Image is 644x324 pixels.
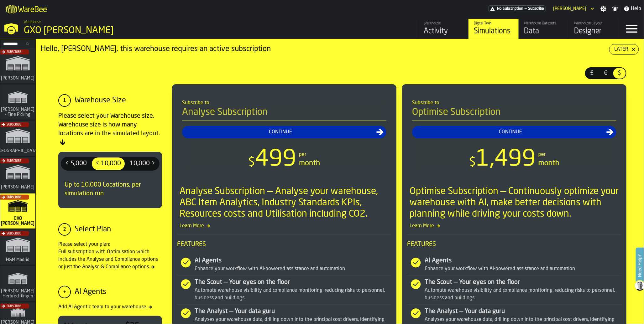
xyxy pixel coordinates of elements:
[249,156,255,169] span: $
[58,223,71,236] div: 2
[24,20,41,24] span: Warehouse
[586,68,598,79] div: thumb
[182,126,386,138] button: button-Continue
[424,21,463,26] div: Warehouse
[489,5,546,12] a: link-to-/wh/i/baca6aa3-d1fc-43c0-a604-2a1c9d5db74d/pricing/
[524,26,564,36] div: Data
[418,19,469,39] a: link-to-/wh/i/baca6aa3-d1fc-43c0-a604-2a1c9d5db74d/feed/
[598,6,609,12] label: button-toggle-Settings
[0,85,35,121] a: link-to-/wh/i/48cbecf7-1ea2-4bc9-a439-03d5b66e1a58/simulations
[574,21,614,26] div: Warehouse Layout
[599,68,612,79] div: thumb
[476,148,536,171] span: 1,499
[91,157,125,171] label: button-switch-multi-< 10,000
[528,7,544,11] span: Subscribe
[0,193,35,230] a: link-to-/wh/i/baca6aa3-d1fc-43c0-a604-2a1c9d5db74d/simulations
[474,21,514,26] div: Digital Twin
[182,99,386,107] div: Subscribe to
[538,158,559,168] div: month
[0,266,35,302] a: link-to-/wh/i/f0a6b354-7883-413a-84ff-a65eb9c31f03/simulations
[469,19,519,39] a: link-to-/wh/i/baca6aa3-d1fc-43c0-a604-2a1c9d5db74d/simulations
[195,256,391,265] div: AI Agents
[636,248,643,283] label: Need Help?
[551,5,595,13] div: DropdownMenuValue-Ana Milicic
[425,265,621,273] div: Enhance your workflow with AI-powered assistance and automation
[61,176,160,203] div: Up to 10,000 Locations, per simulation run
[92,157,125,170] div: thumb
[425,287,621,302] div: Automate warehouse visibility and compliance monitoring, reducing risks to personnel, business an...
[0,48,35,85] a: link-to-/wh/i/72fe6713-8242-4c3c-8adf-5d67388ea6d5/simulations
[425,278,621,287] div: The Scout — Your eyes on the floor
[569,19,619,39] a: link-to-/wh/i/baca6aa3-d1fc-43c0-a604-2a1c9d5db74d/designer
[93,159,123,169] span: < 10,000
[299,158,320,168] div: month
[195,287,391,302] div: Automate warehouse visibility and compliance monitoring, reducing risks to personnel, business an...
[41,44,609,54] div: Hello, [PERSON_NAME], this warehouse requires an active subscription
[177,222,391,230] span: Learn More
[61,157,91,171] label: button-switch-multi-< 5,000
[538,151,546,158] div: per
[631,5,641,13] span: Help
[519,19,569,39] a: link-to-/wh/i/baca6aa3-d1fc-43c0-a604-2a1c9d5db74d/data
[525,7,527,11] span: —
[255,148,297,171] span: 499
[613,68,626,79] div: thumb
[0,157,35,193] a: link-to-/wh/i/1653e8cc-126b-480f-9c47-e01e76aa4a88/simulations
[615,69,625,77] span: $
[7,159,21,163] span: Subscribe
[410,186,621,220] div: Optimise Subscription — Continuously optimize your warehouse with AI, make better decisions with ...
[599,67,613,79] label: button-switch-multi-€
[195,278,391,287] div: The Scout — Your eyes on the floor
[75,224,111,234] div: Select Plan
[613,67,626,79] label: button-switch-multi-$
[587,69,597,77] span: £
[58,303,162,311] div: Add AI Agentic team to your warehouse.
[425,256,621,265] div: AI Agents
[24,25,193,36] div: GXO [PERSON_NAME]
[58,286,71,298] div: +
[553,6,587,11] div: DropdownMenuValue-Ana Milicic
[474,26,514,36] div: Simulations
[489,5,546,12] div: Menu Subscription
[610,6,621,12] label: button-toggle-Notifications
[619,19,644,39] label: button-toggle-Menu
[7,196,21,199] span: Subscribe
[125,157,160,171] label: button-switch-multi-10,000 >
[621,5,644,13] label: button-toggle-Help
[415,128,606,136] div: Continue
[425,307,621,316] div: The Analyst — Your data guru
[601,69,611,77] span: €
[61,157,91,170] div: thumb
[75,287,106,297] div: AI Agents
[524,21,564,26] div: Warehouse Datasets
[609,44,639,55] button: button-Later
[407,240,621,249] span: Features
[612,46,631,53] div: Later
[195,265,391,273] div: Enhance your workflow with AI-powered assistance and automation
[126,157,159,170] div: thumb
[0,230,35,266] a: link-to-/wh/i/0438fb8c-4a97-4a5b-bcc6-2889b6922db0/simulations
[7,305,21,308] span: Subscribe
[412,99,616,107] div: Subscribe to
[185,128,376,136] div: Continue
[299,151,306,158] div: per
[177,240,391,249] span: Features
[182,107,386,121] h4: Analyse Subscription
[58,94,71,107] div: 1
[180,186,391,220] div: Analyse Subscription — Analyse your warehouse, ABC Item Analytics, Industry Standards KPIs, Resou...
[412,107,616,121] h4: Optimise Subscription
[424,26,463,36] div: Activity
[574,26,614,36] div: Designer
[0,121,35,157] a: link-to-/wh/i/b5402f52-ce28-4f27-b3d4-5c6d76174849/simulations
[195,307,391,316] div: The Analyst — Your data guru
[7,123,21,126] span: Subscribe
[58,241,162,271] div: Please select your plan: Full subscription with Optimisation which includes the Analyse and Compl...
[63,159,89,169] span: < 5,000
[407,222,621,230] span: Learn More
[75,95,126,105] div: Warehouse Size
[412,126,616,138] button: button-Continue
[497,7,523,11] span: No Subscription
[127,159,158,169] span: 10,000 >
[469,156,476,169] span: $
[585,67,599,79] label: button-switch-multi-£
